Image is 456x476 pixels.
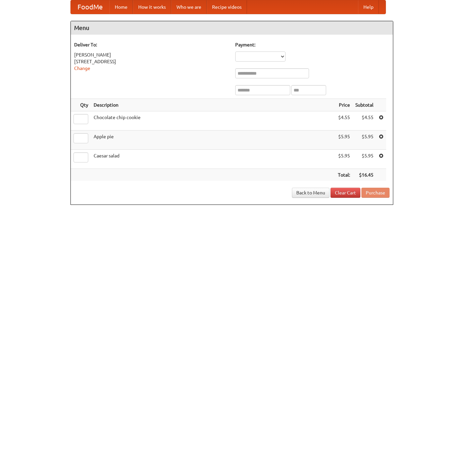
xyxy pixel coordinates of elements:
[91,131,335,150] td: Apple pie
[361,188,390,198] button: Purchase
[71,99,91,111] th: Qty
[74,58,229,65] div: [STREET_ADDRESS]
[71,21,393,35] h4: Menu
[91,111,335,131] td: Chocolate chip cookie
[109,0,133,14] a: Home
[335,111,353,131] td: $4.55
[91,150,335,169] td: Caesar salad
[353,111,376,131] td: $4.55
[353,131,376,150] td: $5.95
[171,0,207,14] a: Who we are
[353,169,376,181] th: $16.45
[335,150,353,169] td: $5.95
[74,41,229,48] h5: Deliver To:
[74,51,229,58] div: [PERSON_NAME]
[353,99,376,111] th: Subtotal
[91,99,335,111] th: Description
[335,169,353,181] th: Total:
[335,99,353,111] th: Price
[292,188,330,198] a: Back to Menu
[335,131,353,150] td: $5.95
[74,66,90,71] a: Change
[71,0,109,14] a: FoodMe
[133,0,171,14] a: How it works
[358,0,379,14] a: Help
[235,41,390,48] h5: Payment:
[353,150,376,169] td: $5.95
[207,0,247,14] a: Recipe videos
[331,188,360,198] a: Clear Cart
